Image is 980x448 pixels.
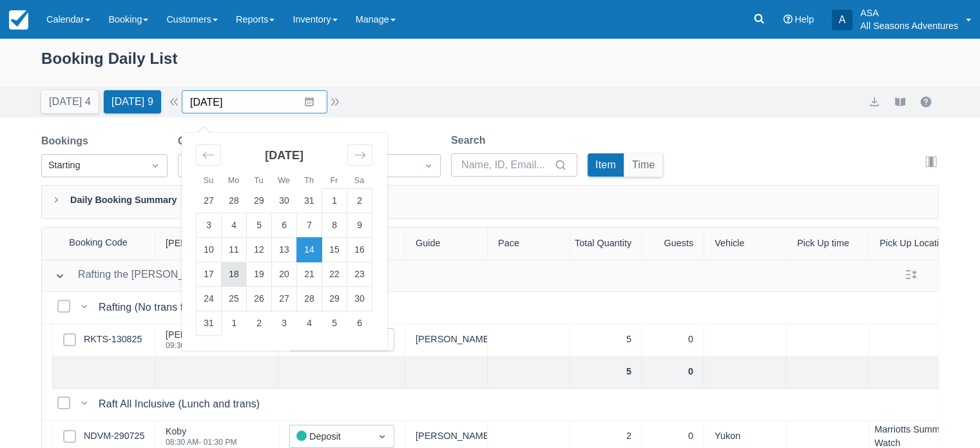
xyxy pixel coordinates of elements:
[867,94,882,110] button: export
[860,19,958,32] p: All Seasons Adventures
[347,311,372,336] td: Saturday, September 6, 2025
[247,238,272,262] td: Tuesday, August 12, 2025
[624,153,663,177] button: Time
[41,185,939,219] div: Daily Booking Summary
[860,6,958,19] p: ASA
[247,189,272,213] td: Tuesday, July 29, 2025
[222,238,247,262] td: Monday, August 11, 2025
[869,228,952,260] div: Pick Up Location
[222,213,247,238] td: Monday, August 4, 2025
[204,176,213,185] small: Su
[166,438,237,446] div: 08:30 AM - 01:30 PM
[422,159,435,172] span: Dropdown icon
[354,176,364,185] small: Sa
[182,133,387,351] div: Calendar
[272,238,297,262] td: Wednesday, August 13, 2025
[570,356,642,389] div: 5
[272,311,297,336] td: Wednesday, September 3, 2025
[405,228,488,260] div: Guide
[104,90,161,113] button: [DATE] 9
[222,189,247,213] td: Monday, July 28, 2025
[272,262,297,287] td: Wednesday, August 20, 2025
[405,324,488,356] div: [PERSON_NAME]
[461,153,552,177] input: Name, ID, Email...
[197,311,222,336] td: Sunday, August 31, 2025
[197,287,222,311] td: Sunday, August 24, 2025
[149,159,162,172] span: Dropdown icon
[297,287,322,311] td: Thursday, August 28, 2025
[331,176,338,185] small: Fr
[222,262,247,287] td: Monday, August 18, 2025
[254,176,263,185] small: Tu
[347,213,372,238] td: Saturday, August 9, 2025
[322,262,347,287] td: Friday, August 22, 2025
[9,10,28,30] img: checkfront-main-nav-mini-logo.png
[488,228,570,260] div: Pace
[247,262,272,287] td: Tuesday, August 19, 2025
[99,300,361,315] div: Rafting (No trans from [GEOGRAPHIC_DATA] or lunch)
[347,262,372,287] td: Saturday, August 23, 2025
[347,189,372,213] td: Saturday, August 2, 2025
[84,333,142,347] a: RKTS-130825
[41,90,99,113] button: [DATE] 4
[50,264,249,287] button: Rafting the [PERSON_NAME] River
[570,324,642,356] div: 5
[304,176,314,185] small: Th
[42,228,155,259] div: Booking Code
[297,262,322,287] td: Thursday, August 21, 2025
[347,144,372,166] div: Move forward to switch to the next month.
[347,238,372,262] td: Saturday, August 16, 2025
[347,287,372,311] td: Saturday, August 30, 2025
[832,10,852,30] div: A
[182,90,327,113] input: Date
[322,238,347,262] td: Friday, August 15, 2025
[787,228,869,260] div: Pick Up time
[322,311,347,336] td: Friday, September 5, 2025
[222,311,247,336] td: Monday, September 1, 2025
[642,324,704,356] div: 0
[197,213,222,238] td: Sunday, August 3, 2025
[322,189,347,213] td: Friday, August 1, 2025
[41,133,93,149] label: Bookings
[99,396,265,412] div: Raft All Inclusive (Lunch and trans)
[570,228,642,260] div: Total Quantity
[642,228,704,260] div: Guests
[272,213,297,238] td: Wednesday, August 6, 2025
[197,238,222,262] td: Sunday, August 10, 2025
[197,189,222,213] td: Sunday, July 27, 2025
[166,427,237,436] div: Koby
[322,287,347,311] td: Friday, August 29, 2025
[297,311,322,336] td: Thursday, September 4, 2025
[272,287,297,311] td: Wednesday, August 27, 2025
[178,133,227,149] label: Category
[588,153,624,177] button: Item
[642,356,704,389] div: 0
[704,228,787,260] div: Vehicle
[297,238,322,262] td: Selected. Thursday, August 14, 2025
[322,213,347,238] td: Friday, August 8, 2025
[376,430,389,443] span: Dropdown icon
[451,133,490,148] label: Search
[196,144,221,166] div: Move backward to switch to the previous month.
[247,213,272,238] td: Tuesday, August 5, 2025
[166,342,240,349] div: 09:30 AM - 12:30 PM
[48,159,137,173] div: Starting
[247,287,272,311] td: Tuesday, August 26, 2025
[794,14,814,24] span: Help
[278,176,290,185] small: We
[297,189,322,213] td: Thursday, July 31, 2025
[272,189,297,213] td: Wednesday, July 30, 2025
[155,228,279,260] div: [PERSON_NAME]
[222,287,247,311] td: Monday, August 25, 2025
[247,311,272,336] td: Tuesday, September 2, 2025
[783,15,792,24] i: Help
[41,46,939,84] div: Booking Daily List
[296,429,364,444] div: Deposit
[166,330,240,339] div: [PERSON_NAME]
[84,429,144,443] a: NDVM-290725
[265,149,303,162] strong: [DATE]
[228,176,240,185] small: Mo
[197,262,222,287] td: Sunday, August 17, 2025
[297,213,322,238] td: Thursday, August 7, 2025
